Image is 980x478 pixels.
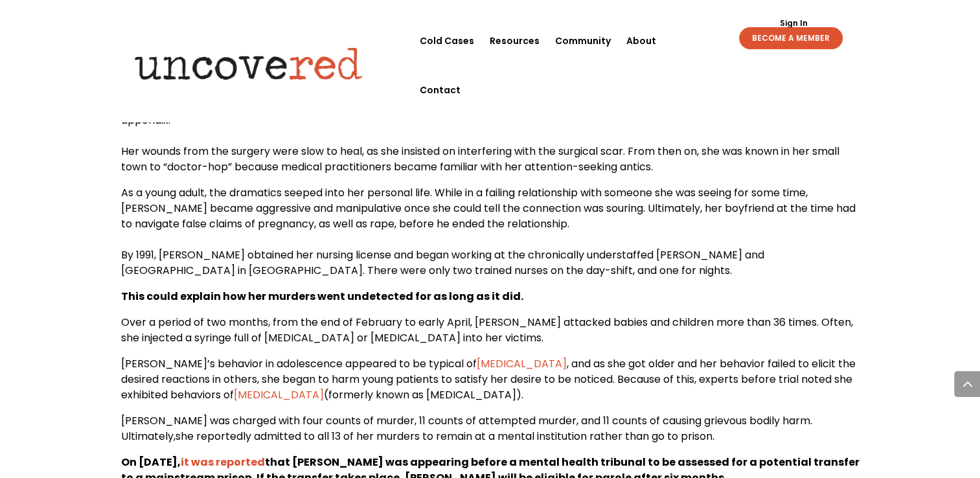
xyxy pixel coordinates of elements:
a: it was reported [181,454,265,469]
a: [MEDICAL_DATA] [477,356,567,370]
a: BECOME A MEMBER [739,27,843,49]
span: As a young adult, the dramatics seeped into her personal life. While in a failing relationship wi... [121,185,856,231]
span: [PERSON_NAME] was charged with four counts of murder, 11 counts of attempted murder, and 11 count... [121,413,812,443]
span: Over a period of two months, from the end of February to early April, [PERSON_NAME] attacked babi... [121,314,853,345]
strong: This could explain how her murders went undetected for as long as it did. [121,288,523,303]
img: Uncovered logo [124,38,373,89]
a: Community [555,16,611,65]
a: About [626,16,656,65]
span: , and as she got older and her behavior failed to elicit the desired reactions in others, she beg... [121,356,856,402]
a: Sign In [772,19,814,27]
span: [PERSON_NAME]’s behavior in adolescence appeared to be typical of [121,356,477,370]
span: By 1991, [PERSON_NAME] obtained her nursing license and began working at the chronically understa... [121,247,764,277]
span: Her wounds from the surgery were slow to heal, as she insisted on interfering with the surgical s... [121,143,839,174]
a: Contact [420,65,461,115]
span: (formerly known as [MEDICAL_DATA]). [324,387,523,402]
b: On [DATE], [121,454,181,469]
a: Resources [490,16,540,65]
a: [MEDICAL_DATA] [234,387,324,402]
a: Cold Cases [420,16,474,65]
span: she reportedly admitted to all 13 of her murders to remain at a mental institution rather than go... [176,428,714,443]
